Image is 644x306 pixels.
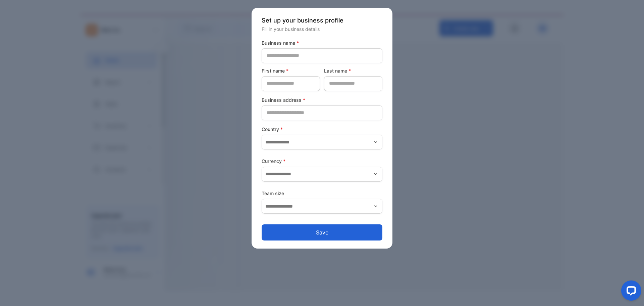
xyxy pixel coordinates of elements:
p: Set up your business profile [262,16,382,25]
iframe: LiveChat chat widget [616,278,644,306]
label: Team size [262,190,382,197]
label: Currency [262,158,382,165]
label: Last name [324,67,382,74]
p: Fill in your business details [262,26,382,33]
label: Country [262,126,382,133]
label: Business address [262,96,382,103]
label: Business name [262,39,382,46]
label: First name [262,67,320,74]
button: Save [262,224,382,241]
